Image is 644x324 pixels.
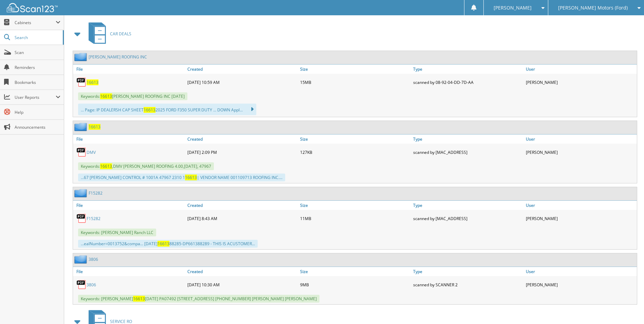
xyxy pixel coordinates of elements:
[15,20,56,25] span: Cabinets
[15,50,60,55] span: Scan
[610,291,644,324] iframe: Chat Widget
[158,241,169,247] span: 16613
[110,31,131,37] span: CAR DEALS
[15,35,59,40] span: Search
[144,107,155,113] span: 16613
[411,65,524,74] a: Type
[186,145,298,159] div: [DATE] 2:09 PM
[411,201,524,210] a: Type
[298,212,411,225] div: 11MB
[78,295,319,303] span: Keywords: [PERSON_NAME] [DATE] PA07492 [STREET_ADDRESS] [PHONE_NUMBER] [PERSON_NAME] [PERSON_NAME]
[76,77,87,87] img: PDF.png
[74,189,89,197] img: folder2.png
[524,134,637,144] a: User
[15,124,60,130] span: Announcements
[15,65,60,70] span: Reminders
[78,162,214,170] span: Keywords: ,DMV [PERSON_NAME] ROOFING 4.00,[DATE], 47967
[74,53,89,61] img: folder2.png
[411,145,524,159] div: scanned by [MAC_ADDRESS]
[494,6,532,10] span: [PERSON_NAME]
[524,201,637,210] a: User
[78,104,256,115] div: ... Page: IP DEALERSH CAP SHEET 2025 FORD F350 SUPER DUTY ... DOWN Appl...
[411,212,524,225] div: scanned by [MAC_ADDRESS]
[89,124,100,130] a: 16613
[87,282,96,288] a: 3806
[186,278,298,291] div: [DATE] 10:30 AM
[85,20,131,47] a: CAR DEALS
[78,229,156,236] span: Keywords: [PERSON_NAME] Ranch LLC
[73,201,186,210] a: File
[411,134,524,144] a: Type
[298,134,411,144] a: Size
[76,147,87,157] img: PDF.png
[524,267,637,276] a: User
[78,92,187,100] span: Keywords: [PERSON_NAME] ROOFING INC [DATE]
[78,174,285,181] div: ...67 [PERSON_NAME] CONTROL # 1001A 47967 2310 1 | VENDOR NAME 001109713 ROOFING INC....
[186,201,298,210] a: Created
[298,201,411,210] a: Size
[89,190,103,196] a: F15282
[87,216,100,221] a: F15282
[558,6,628,10] span: [PERSON_NAME] Motors (Ford)
[524,212,637,225] div: [PERSON_NAME]
[89,256,98,262] a: 3806
[15,94,56,100] span: User Reports
[74,255,89,264] img: folder2.png
[186,134,298,144] a: Created
[74,123,89,131] img: folder2.png
[73,267,186,276] a: File
[524,65,637,74] a: User
[411,267,524,276] a: Type
[298,145,411,159] div: 127KB
[7,3,58,12] img: scan123-logo-white.svg
[298,278,411,291] div: 9MB
[100,93,112,99] span: 16613
[298,65,411,74] a: Size
[76,280,87,290] img: PDF.png
[185,175,197,180] span: 16613
[133,296,145,302] span: 16613
[411,278,524,291] div: scanned by SCANNER 2
[76,213,87,223] img: PDF.png
[186,212,298,225] div: [DATE] 8:43 AM
[411,75,524,89] div: scanned by 08-92-04-DD-7D-AA
[89,54,147,60] a: [PERSON_NAME] ROOFING INC
[73,65,186,74] a: File
[15,79,60,85] span: Bookmarks
[524,145,637,159] div: [PERSON_NAME]
[186,75,298,89] div: [DATE] 10:59 AM
[186,267,298,276] a: Created
[15,109,60,115] span: Help
[524,75,637,89] div: [PERSON_NAME]
[100,163,112,169] span: 16613
[78,240,258,248] div: ...ealNumber=0013752&compa... [DATE] 88285-DP661388289 - THIS IS ACUSTOMER...
[298,267,411,276] a: Size
[298,75,411,89] div: 15MB
[524,278,637,291] div: [PERSON_NAME]
[186,65,298,74] a: Created
[73,134,186,144] a: File
[87,79,98,85] a: 16613
[87,149,96,155] a: DMV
